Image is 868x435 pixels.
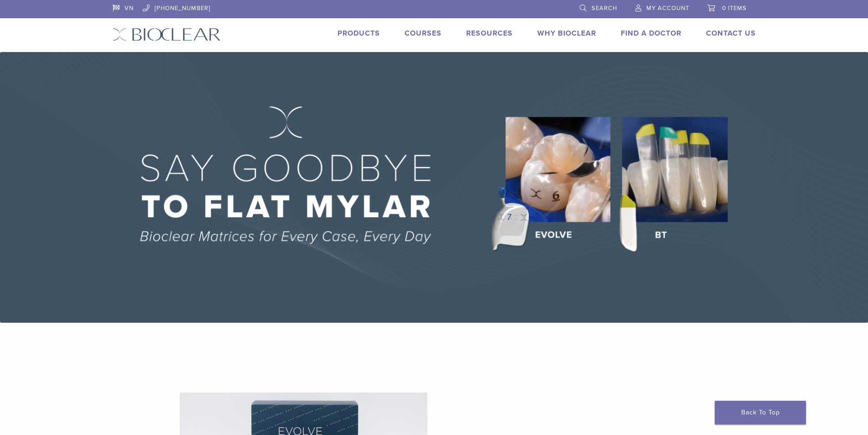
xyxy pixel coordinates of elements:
[706,29,756,38] a: Contact Us
[537,29,596,38] a: Why Bioclear
[715,401,806,425] a: Back To Top
[722,5,747,12] span: 0 items
[621,29,681,38] a: Find A Doctor
[113,28,221,41] img: Bioclear
[592,5,617,12] span: Search
[338,29,380,38] a: Products
[646,5,689,12] span: My Account
[466,29,513,38] a: Resources
[405,29,442,38] a: Courses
